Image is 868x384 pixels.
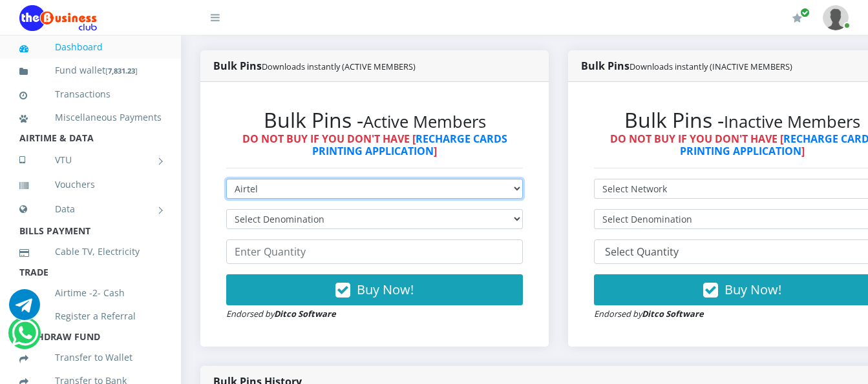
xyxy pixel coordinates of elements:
[19,170,162,199] a: Vouchers
[630,61,792,72] small: Downloads instantly (INACTIVE MEMBERS)
[108,66,135,76] b: 7,831.23
[19,103,162,132] a: Miscellaneous Payments
[363,110,486,133] small: Active Members
[19,301,162,331] a: Register a Referral
[274,308,336,319] strong: Ditco Software
[312,132,507,158] a: RECHARGE CARDS PRINTING APPLICATION
[357,281,414,298] span: Buy Now!
[594,308,704,319] small: Endorsed by
[19,5,97,31] img: Logo
[725,281,781,298] span: Buy Now!
[12,327,38,349] a: Chat for support
[105,66,138,76] small: [ ]
[19,237,162,267] a: Cable TV, Electricity
[226,239,523,264] input: Enter Quantity
[242,132,507,158] strong: DO NOT BUY IF YOU DON'T HAVE [ ]
[19,32,162,62] a: Dashboard
[19,144,162,176] a: VTU
[724,110,860,133] small: Inactive Members
[800,8,810,17] span: Renew/Upgrade Subscription
[581,59,792,73] strong: Bulk Pins
[213,59,416,73] strong: Bulk Pins
[19,56,162,86] a: Fund wallet[7,831.23]
[19,278,162,308] a: Airtime -2- Cash
[792,13,802,23] i: Renew/Upgrade Subscription
[823,5,849,30] img: User
[642,308,704,319] strong: Ditco Software
[19,79,162,109] a: Transactions
[226,274,523,305] button: Buy Now!
[19,193,162,225] a: Data
[226,108,523,132] h2: Bulk Pins -
[9,299,40,320] a: Chat for support
[262,61,416,72] small: Downloads instantly (ACTIVE MEMBERS)
[226,308,336,319] small: Endorsed by
[19,343,162,372] a: Transfer to Wallet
